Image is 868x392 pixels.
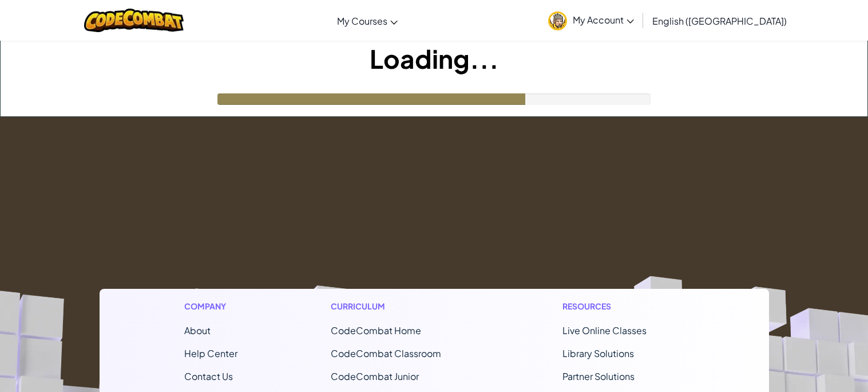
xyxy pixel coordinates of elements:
h1: Loading... [1,41,867,76]
img: avatar [548,11,567,30]
a: CodeCombat Classroom [331,347,441,359]
a: Partner Solutions [562,370,635,382]
a: Help Center [184,347,237,359]
h1: Company [184,300,237,312]
a: CodeCombat Junior [331,370,419,382]
span: My Account [573,14,634,26]
span: My Courses [337,15,387,27]
span: Contact Us [184,370,233,382]
a: Live Online Classes [562,324,647,336]
a: About [184,324,211,336]
h1: Curriculum [331,300,469,312]
a: My Account [542,2,640,38]
span: CodeCombat Home [331,324,421,336]
a: My Courses [331,5,403,36]
span: English ([GEOGRAPHIC_DATA]) [652,15,787,27]
a: English ([GEOGRAPHIC_DATA]) [647,5,792,36]
h1: Resources [562,300,684,312]
a: Library Solutions [562,347,634,359]
img: CodeCombat logo [84,9,184,32]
